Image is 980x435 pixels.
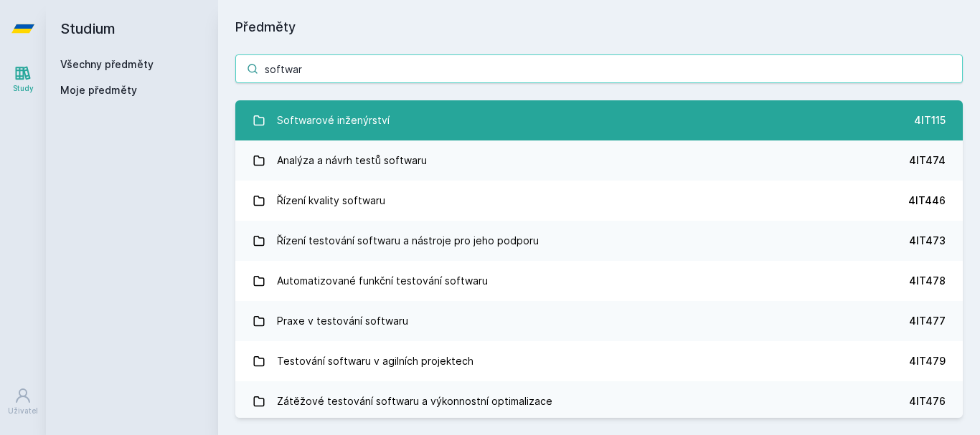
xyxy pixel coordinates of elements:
div: Praxe v testování softwaru [277,307,408,335]
div: Analýza a návrh testů softwaru [277,146,427,175]
div: Řízení testování softwaru a nástroje pro jeho podporu [277,226,539,255]
a: Analýza a návrh testů softwaru 4IT474 [235,140,963,181]
a: Uživatel [3,380,43,424]
div: 4IT446 [908,193,946,208]
div: 4IT474 [909,153,946,168]
a: Řízení testování softwaru a nástroje pro jeho podporu 4IT473 [235,221,963,261]
input: Název nebo ident předmětu… [235,54,963,83]
a: Všechny předměty [60,58,154,70]
span: Moje předměty [60,83,137,97]
div: 4IT473 [909,234,946,248]
a: Study [3,57,43,101]
div: Softwarové inženýrství [277,106,390,135]
div: 4IT115 [914,113,946,128]
div: Uživatel [8,406,38,416]
div: 4IT477 [909,314,946,328]
a: Zátěžové testování softwaru a výkonnostní optimalizace 4IT476 [235,381,963,421]
div: 4IT478 [909,274,946,288]
div: Study [13,83,34,94]
div: Automatizované funkční testování softwaru [277,267,488,295]
div: Řízení kvality softwaru [277,186,385,215]
div: 4IT476 [909,394,946,408]
a: Testování softwaru v agilních projektech 4IT479 [235,341,963,381]
div: Zátěžové testování softwaru a výkonnostní optimalizace [277,387,552,416]
h1: Předměty [235,17,963,37]
a: Řízení kvality softwaru 4IT446 [235,181,963,221]
div: Testování softwaru v agilních projektech [277,347,473,376]
a: Softwarové inženýrství 4IT115 [235,100,963,140]
div: 4IT479 [909,354,946,368]
a: Automatizované funkční testování softwaru 4IT478 [235,261,963,301]
a: Praxe v testování softwaru 4IT477 [235,301,963,341]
